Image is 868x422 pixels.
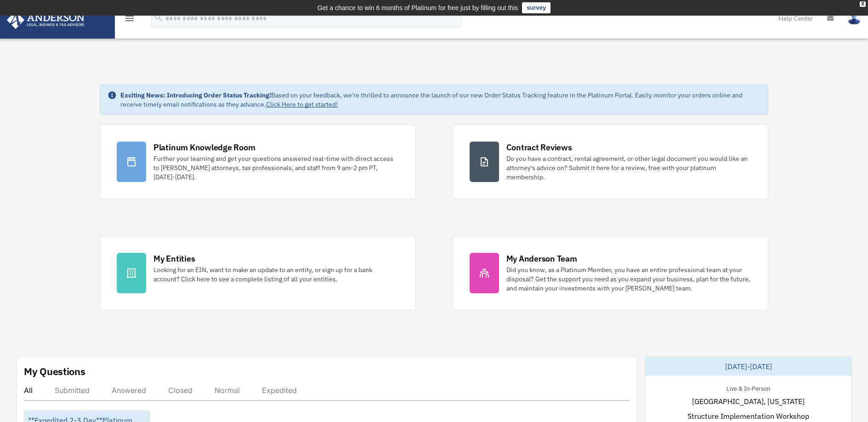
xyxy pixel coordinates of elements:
[55,386,90,395] div: Submitted
[262,386,297,395] div: Expedited
[120,91,760,109] div: Based on your feedback, we're thrilled to announce the launch of our new Order Status Tracking fe...
[100,125,416,199] a: Platinum Knowledge Room Further your learning and get your questions answered real-time with dire...
[453,125,769,199] a: Contract Reviews Do you have a contract, rental agreement, or other legal document you would like...
[860,1,866,7] div: close
[168,386,193,395] div: Closed
[645,357,851,376] div: [DATE]-[DATE]
[153,265,399,284] div: Looking for an EIN, want to make an update to an entity, or sign up for a bank account? Click her...
[318,2,518,13] div: Get a chance to win 6 months of Platinum for free just by filling out this
[522,2,550,13] a: survey
[453,236,769,310] a: My Anderson Team Did you know, as a Platinum Member, you have an entire professional team at your...
[124,13,135,24] i: menu
[124,16,135,24] a: menu
[24,365,85,378] div: My Questions
[153,253,195,264] div: My Entities
[847,11,861,25] img: User Pic
[506,265,752,293] div: Did you know, as a Platinum Member, you have an entire professional team at your disposal? Get th...
[153,154,399,182] div: Further your learning and get your questions answered real-time with direct access to [PERSON_NAM...
[719,383,777,393] div: Live & In-Person
[266,100,338,108] a: Click Here to get started!
[4,11,87,29] img: Anderson Advisors Platinum Portal
[24,386,33,395] div: All
[506,253,577,264] div: My Anderson Team
[506,142,572,153] div: Contract Reviews
[120,91,271,99] strong: Exciting News: Introducing Order Status Tracking!
[153,142,255,153] div: Platinum Knowledge Room
[153,12,164,23] i: search
[100,236,416,310] a: My Entities Looking for an EIN, want to make an update to an entity, or sign up for a bank accoun...
[692,396,805,407] span: [GEOGRAPHIC_DATA], [US_STATE]
[215,386,240,395] div: Normal
[506,154,752,182] div: Do you have a contract, rental agreement, or other legal document you would like an attorney's ad...
[687,411,809,422] span: Structure Implementation Workshop
[112,386,146,395] div: Answered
